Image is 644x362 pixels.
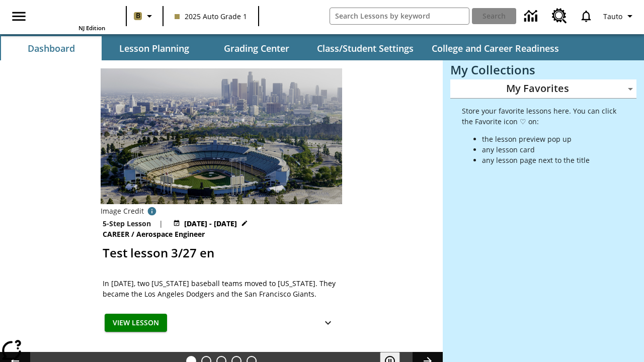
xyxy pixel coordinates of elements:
[171,218,250,229] button: Aug 27 - Aug 27 Choose Dates
[78,24,105,32] span: NJ Edition
[175,11,247,22] span: 2025 Auto Grade 1
[103,218,151,229] p: 5-Step Lesson
[136,229,207,240] span: Aerospace Engineer
[40,3,105,32] div: Home
[450,79,636,99] div: My Favorites
[599,7,640,25] button: Profile/Settings
[450,63,636,77] h3: My Collections
[103,278,340,299] span: In 1958, two New York baseball teams moved to California. They became the Los Angeles Dodgers and...
[40,4,105,24] a: Home
[546,3,573,30] a: Resource Center, Will open in new tab
[482,144,617,155] li: any lesson card
[330,8,469,24] input: search field
[462,106,617,127] p: Store your favorite lessons here. You can click the Favorite icon ♡ on:
[104,36,204,60] button: Lesson Planning
[159,218,163,229] span: |
[309,36,422,60] button: Class/Student Settings
[424,36,567,60] button: College and Career Readiness
[144,204,160,218] button: Image credit: David Sucsy/E+/Getty Images
[318,314,338,332] button: Show Details
[603,11,622,22] span: Tauto
[101,68,342,204] img: Dodgers stadium.
[1,36,102,60] button: Dashboard
[206,36,307,60] button: Grading Center
[4,2,34,31] button: Open side menu
[130,7,159,25] button: Boost Class color is light brown. Change class color
[573,3,599,29] a: Notifications
[131,229,134,239] span: /
[103,229,131,240] span: Career
[105,314,167,332] button: View Lesson
[184,218,237,229] span: [DATE] - [DATE]
[518,3,546,30] a: Data Center
[101,206,144,216] p: Image Credit
[103,244,340,262] h2: Test lesson 3/27 en
[136,10,140,22] span: B
[482,155,617,165] li: any lesson page next to the title
[103,278,340,299] div: In [DATE], two [US_STATE] baseball teams moved to [US_STATE]. They became the Los Angeles Dodgers...
[482,134,617,144] li: the lesson preview pop up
